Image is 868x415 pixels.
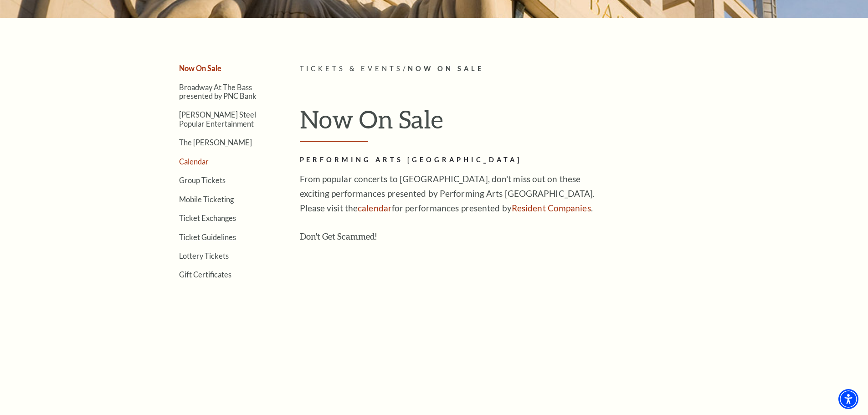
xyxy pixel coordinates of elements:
a: Gift Certificates [179,270,231,279]
h2: Performing Arts [GEOGRAPHIC_DATA] [300,154,596,166]
a: Group Tickets [179,176,226,184]
a: calendar [358,203,392,213]
p: From popular concerts to [GEOGRAPHIC_DATA], don't miss out on these exciting performances present... [300,172,596,215]
span: Now On Sale [408,65,484,72]
span: Tickets & Events [300,65,403,72]
a: Ticket Guidelines [179,233,236,241]
a: Broadway At The Bass presented by PNC Bank [179,83,257,100]
a: The [PERSON_NAME] [179,138,252,147]
h3: Don't Get Scammed! [300,229,596,244]
a: Calendar [179,157,209,166]
a: Resident Companies [512,203,591,213]
a: Lottery Tickets [179,251,229,260]
a: [PERSON_NAME] Steel Popular Entertainment [179,110,256,128]
a: Mobile Ticketing [179,195,234,204]
div: Accessibility Menu [838,389,858,409]
iframe: Don't get scammed! Buy your Bass Hall tickets directly from Bass Hall! [300,247,596,398]
a: Now On Sale [179,64,221,72]
a: Ticket Exchanges [179,214,236,222]
h1: Now On Sale [300,104,717,142]
p: / [300,63,717,75]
